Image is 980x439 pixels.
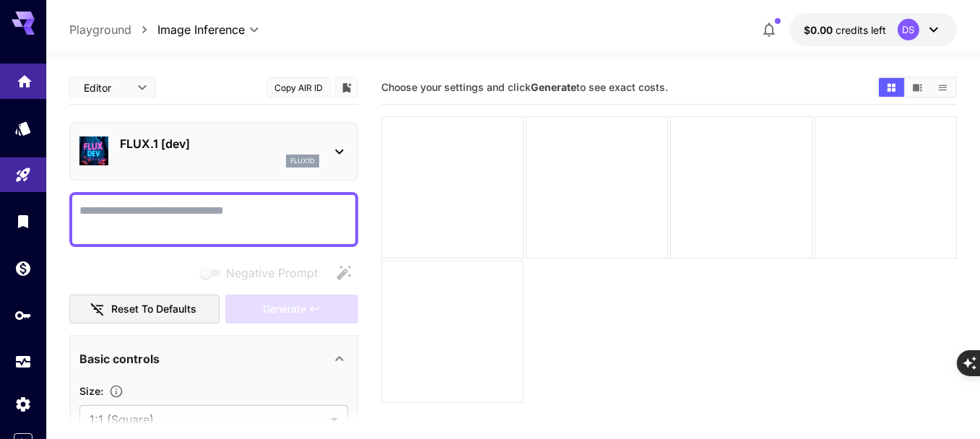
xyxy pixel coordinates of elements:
div: Basic controls [79,342,348,376]
span: $0.00 [804,24,836,36]
div: API Keys [14,306,32,324]
button: Add to library [340,79,353,96]
div: Models [14,119,32,137]
nav: breadcrumb [69,21,157,38]
div: $0.00 [804,22,886,38]
div: Library [14,212,32,230]
div: Wallet [14,259,32,277]
div: Playground [14,166,32,184]
b: Generate [531,81,576,93]
p: FLUX.1 [dev] [120,135,319,152]
span: credits left [836,24,886,36]
div: DS [898,19,919,40]
span: Size : [79,385,103,397]
p: flux1d [290,156,315,166]
button: $0.00DS [789,13,957,46]
a: Playground [69,21,131,38]
button: Show media in list view [930,78,955,97]
span: Image Inference [157,21,245,38]
span: Editor [84,80,129,95]
button: Show media in video view [905,78,930,97]
div: Usage [14,353,32,371]
div: FLUX.1 [dev]flux1d [79,129,348,173]
button: Copy AIR ID [267,77,332,98]
button: Adjust the dimensions of the generated image by specifying its width and height in pixels, or sel... [103,384,129,399]
span: Negative Prompt [226,264,318,282]
button: Show media in grid view [879,78,904,97]
span: Negative prompts are not compatible with the selected model. [197,264,329,282]
div: Settings [14,395,32,413]
span: Choose your settings and click to see exact costs. [381,81,668,93]
p: Basic controls [79,350,160,368]
div: Home [16,68,33,86]
div: Show media in grid viewShow media in video viewShow media in list view [877,77,957,98]
button: Reset to defaults [69,295,220,324]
